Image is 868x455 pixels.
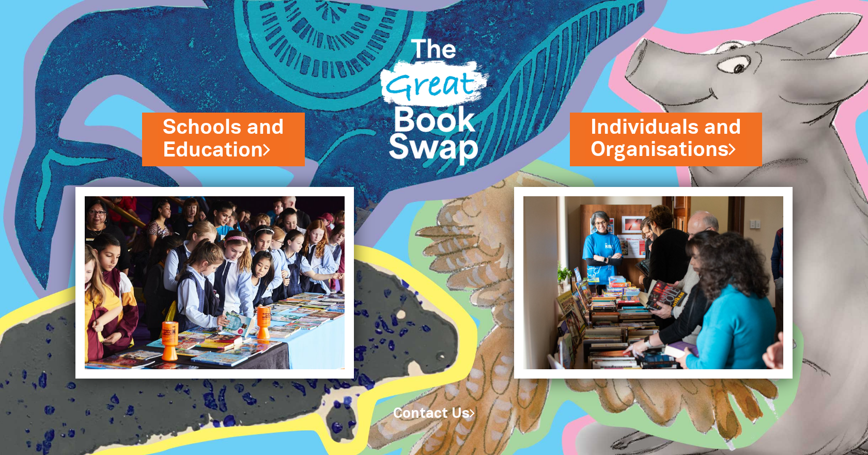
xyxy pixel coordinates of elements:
img: Schools and Education [75,187,354,379]
a: Individuals andOrganisations [591,114,741,164]
a: Schools andEducation [163,114,284,164]
img: Individuals and Organisations [514,187,793,379]
img: Great Bookswap logo [369,12,499,184]
a: Contact Us [393,407,475,420]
